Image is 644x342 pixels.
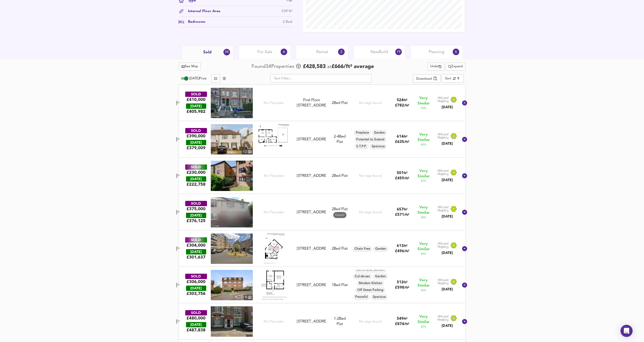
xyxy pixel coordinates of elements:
[395,104,409,108] span: £ 782
[333,213,346,217] span: Council
[211,124,253,155] img: property thumbnail
[395,177,409,180] span: £ 459
[413,74,441,83] button: Download
[438,96,457,103] img: Land Registry
[352,246,372,252] div: Chain Free
[186,291,205,296] span: £ 303,756
[359,210,382,215] div: No tags found
[297,210,326,215] div: [STREET_ADDRESS]
[332,100,348,106] div: 2 Bed Flat
[354,143,369,149] div: S.T.P.P.
[371,295,388,299] span: Spacious
[421,143,426,147] span: 89 %
[186,133,205,139] div: £390,000
[211,270,253,300] img: property thumbnail
[211,233,253,264] a: property thumbnail
[270,74,371,83] input: Text Filter...
[264,210,284,215] span: No Floorplan
[395,213,409,217] span: £ 571
[244,295,253,300] div: 9
[438,287,457,292] div: [DATE]
[179,230,465,267] div: SOLD£304,000 [DATE]£301,637property thumbnailFloorplan[STREET_ADDRESS]2Bed FlatChain FreeGarden61...
[418,132,430,143] span: Very Similar
[446,63,465,71] div: split button
[418,314,430,325] span: Very Similar
[438,279,457,285] img: Land Registry
[404,281,407,284] span: ft²
[186,145,205,151] span: £ 379,009
[395,49,402,55] div: 19
[438,105,457,110] div: [DATE]
[185,128,207,133] div: SOLD
[334,316,346,322] div: We've estimated the total number of bedrooms from EPC data (3 heated rooms)
[297,173,326,179] div: [STREET_ADDRESS]
[186,182,205,187] span: £ 222,758
[203,50,212,55] span: Sold
[282,9,292,14] div: 539 ft²
[259,124,289,147] img: Floorplan
[421,252,426,256] span: 84 %
[264,319,284,324] span: No Floorplan
[438,169,457,176] img: Land Registry
[416,76,432,82] div: Download
[332,283,348,288] div: 1 Bed Flat
[179,85,465,121] div: SOLD£410,000 [DATE]£405,982No FloorplanFirst Floor [STREET_ADDRESS]2Bed FlatNo tags found524ft²£7...
[257,49,272,55] span: For Sale
[372,131,387,135] span: Garden
[252,63,295,70] div: Found 34 Propert ies
[404,208,407,211] span: ft²
[404,250,409,253] span: / ft²
[295,173,328,179] div: 17 Bay Court, W5 4NE
[186,140,206,145] div: [DATE]
[353,294,370,300] div: Peaceful
[179,303,465,340] div: SOLD£480,000 [DATE]£487,838No Floorplan[STREET_ADDRESS]1-2Bed FlatNo tags found549ft²£874/ft²Very...
[404,104,409,107] span: / ft²
[186,206,205,212] div: £375,000
[359,101,382,105] div: No tags found
[185,310,207,315] div: SOLD
[303,63,326,71] span: £ 428,583
[334,316,346,327] div: Flat
[373,247,388,251] span: Garden
[354,137,386,143] div: Potential to Extend
[264,174,284,178] span: No Floorplan
[462,173,468,179] svg: Show Details
[404,140,409,144] span: / ft²
[263,233,285,264] img: Floorplan
[186,176,206,182] div: [DATE]
[327,65,331,69] span: at
[355,287,385,293] div: Off Street Parking
[359,174,382,178] div: No tags found
[297,319,326,324] div: [STREET_ADDRESS]
[211,197,253,227] img: streetview
[462,246,468,252] svg: Show Details
[445,76,451,81] div: Sort
[179,194,465,230] div: SOLD£375,000 [DATE]£376,125No Floorplan[STREET_ADDRESS]2Bed Flat Council No tags found657ft²£571/...
[179,267,465,303] div: SOLD£306,000 [DATE]£303,756property thumbnail 9 Floorplan[STREET_ADDRESS]1Bed FlatCommunal Garden...
[418,241,430,252] span: Very Similar
[438,133,457,139] img: Land Registry
[397,244,404,248] span: 613
[353,274,372,279] span: Cul-de-sac
[297,246,326,251] div: [STREET_ADDRESS]
[261,270,286,300] img: Floorplan
[620,325,633,337] div: Open Intercom Messenger
[395,286,409,290] span: £ 598
[438,206,457,212] img: Land Registry
[418,168,430,179] span: Very Similar
[404,177,409,180] span: / ft²
[211,161,253,191] img: property thumbnail
[371,294,388,300] div: Spacious
[438,242,457,249] img: Land Registry
[428,63,444,71] button: Undo
[418,278,430,288] span: Very Similar
[404,323,409,326] span: / ft²
[438,250,457,255] div: [DATE]
[211,270,253,300] a: property thumbnail 9
[442,74,464,83] div: Sort
[186,103,206,109] div: [DATE]
[186,286,206,291] div: [DATE]
[404,172,407,175] span: ft²
[357,281,384,286] span: Modern Kitchen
